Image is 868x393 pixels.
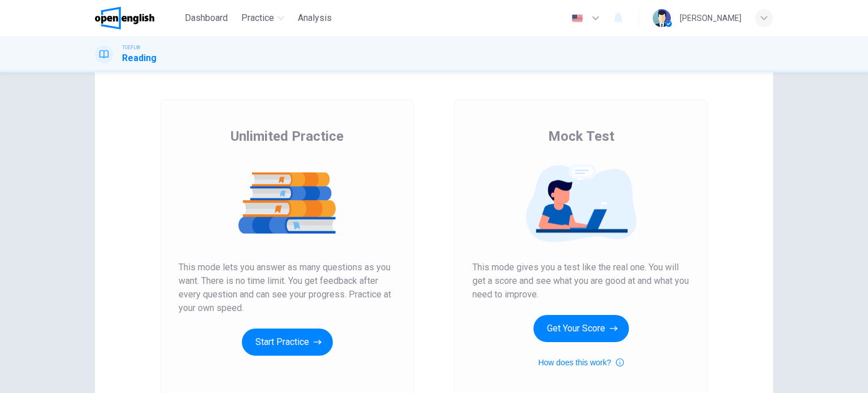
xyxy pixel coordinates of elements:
[472,261,689,301] span: This mode gives you a test like the real one. You will get a score and see what you are good at a...
[298,11,332,25] span: Analysis
[538,356,623,369] button: How does this work?
[185,11,228,25] span: Dashboard
[241,11,274,25] span: Practice
[231,127,344,145] span: Unlimited Practice
[95,7,180,29] a: OpenEnglish logo
[680,11,741,25] div: [PERSON_NAME]
[242,329,333,356] button: Start Practice
[570,14,584,23] img: en
[237,8,289,28] button: Practice
[179,261,396,315] span: This mode lets you answer as many questions as you want. There is no time limit. You get feedback...
[180,8,232,28] button: Dashboard
[95,7,154,29] img: OpenEnglish logo
[533,315,629,342] button: Get Your Score
[653,9,671,27] img: Profile picture
[293,8,336,28] button: Analysis
[122,51,157,65] h1: Reading
[122,44,140,51] span: TOEFL®
[548,127,614,145] span: Mock Test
